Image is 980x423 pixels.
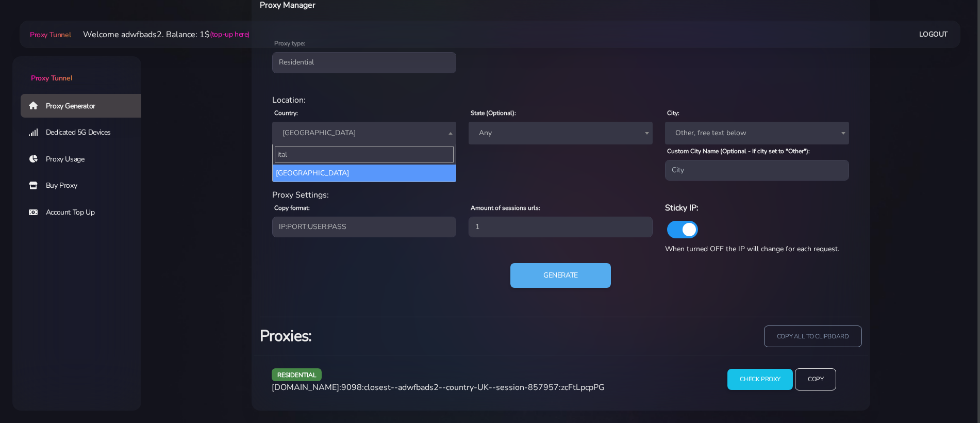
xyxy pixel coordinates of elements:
[266,94,856,106] div: Location:
[272,122,456,144] span: United Kingdom
[273,165,456,182] li: [GEOGRAPHIC_DATA]
[665,122,849,144] span: Other, free text below
[469,122,653,144] span: Any
[919,25,948,44] a: Logout
[665,201,849,215] h6: Sticky IP:
[210,29,250,40] a: (top-up here)
[28,26,71,43] a: Proxy Tunnel
[667,147,810,156] label: Custom City Name (Optional - If city set to "Other"):
[266,189,856,201] div: Proxy Settings:
[764,326,862,348] input: copy all to clipboard
[930,373,967,410] iframe: Webchat Widget
[272,382,605,393] span: [DOMAIN_NAME]:9098:closest--adwfbads2--country-UK--session-857957:zcFtLpcpPG
[274,203,310,213] label: Copy format:
[510,263,611,288] button: Generate
[21,148,150,171] a: Proxy Usage
[274,108,298,118] label: Country:
[671,126,843,140] span: Other, free text below
[665,160,849,181] input: City
[471,203,540,213] label: Amount of sessions urls:
[71,28,250,41] li: Welcome adwfbads2. Balance: 1$
[272,368,322,381] span: residential
[278,126,450,140] span: United Kingdom
[475,126,646,140] span: Any
[665,244,839,254] span: When turned OFF the IP will change for each request.
[21,174,150,198] a: Buy Proxy
[667,108,679,118] label: City:
[795,368,836,391] input: Copy
[727,369,793,390] input: Check Proxy
[12,56,141,84] a: Proxy Tunnel
[30,30,71,40] span: Proxy Tunnel
[31,73,72,83] span: Proxy Tunnel
[21,121,150,144] a: Dedicated 5G Devices
[21,94,150,118] a: Proxy Generator
[471,108,516,118] label: State (Optional):
[275,147,454,162] input: Search
[260,326,555,347] h3: Proxies:
[21,201,150,224] a: Account Top Up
